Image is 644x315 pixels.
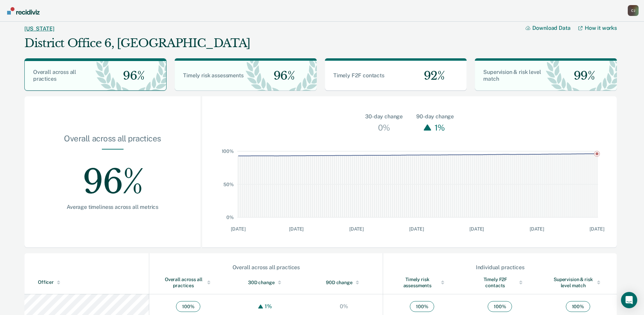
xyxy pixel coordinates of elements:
div: Open Intercom Messenger [621,292,637,308]
div: 0% [338,303,350,310]
span: 100 % [488,301,512,312]
div: Timely F2F contacts [474,276,525,289]
th: Toggle SortBy [305,271,383,294]
div: District Office 6, [GEOGRAPHIC_DATA] [24,36,250,50]
div: Timely risk assessments [397,276,447,289]
div: C J [628,5,639,16]
span: Timely F2F contacts [333,72,384,79]
div: 1% [263,303,274,310]
button: Profile dropdown button [628,5,639,16]
a: [US_STATE] [24,25,54,32]
img: Recidiviz [7,7,40,15]
span: 96% [268,69,295,83]
div: 96% [46,150,179,204]
span: Timely risk assessments [183,72,243,79]
div: Overall across all practices [163,276,214,289]
div: 30-day change [365,113,403,121]
div: Overall across all practices [46,134,179,149]
div: 1% [433,121,447,134]
th: Toggle SortBy [461,271,539,294]
div: Individual practices [383,264,617,271]
text: [DATE] [590,226,604,232]
text: [DATE] [409,226,424,232]
span: 92% [418,69,445,83]
th: Toggle SortBy [24,271,149,294]
span: Supervision & risk level match [483,69,541,82]
span: 100 % [176,301,200,312]
div: Officer [38,279,146,285]
div: 90D change [318,279,369,286]
div: Overall across all practices [150,264,382,271]
text: [DATE] [289,226,304,232]
th: Toggle SortBy [539,271,617,294]
button: Download Data [526,25,578,31]
div: Average timeliness across all metrics [46,204,179,210]
a: How it works [578,25,617,31]
div: 30D change [241,279,291,286]
div: 0% [376,121,392,134]
text: [DATE] [530,226,544,232]
text: [DATE] [231,226,246,232]
span: 100 % [410,301,434,312]
text: [DATE] [469,226,484,232]
span: 96% [117,69,144,83]
th: Toggle SortBy [383,271,461,294]
div: Supervision & risk level match [553,276,603,289]
th: Toggle SortBy [149,271,227,294]
th: Toggle SortBy [227,271,305,294]
text: [DATE] [349,226,364,232]
span: 99% [568,69,595,83]
span: Overall across all practices [33,69,76,82]
span: 100 % [566,301,590,312]
div: 90-day change [416,113,454,121]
